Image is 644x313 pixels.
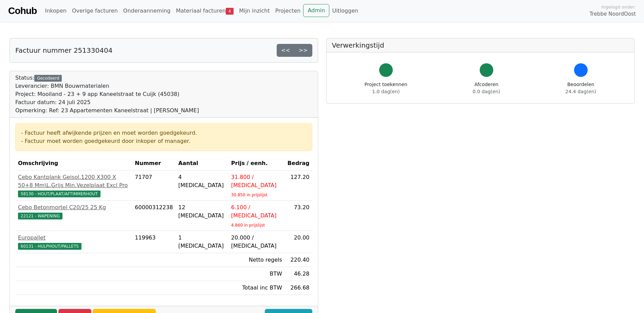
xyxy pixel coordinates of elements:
[34,75,62,82] div: Gecodeerd
[178,173,226,190] div: 4 [MEDICAL_DATA]
[42,4,69,18] a: Inkopen
[15,156,132,170] th: Omschrijving
[236,4,273,18] a: Mijn inzicht
[329,4,361,18] a: Uitloggen
[285,267,312,281] td: 46.28
[372,89,400,94] span: 1.0 dag(en)
[601,4,636,10] span: Ingelogd onder:
[566,89,596,94] span: 24.4 dag(en)
[15,46,112,54] h5: Factuur nummer 251330404
[473,89,500,94] span: 0.0 dag(en)
[303,4,329,17] a: Admin
[18,203,129,212] div: Cebo Betonmortel C20/25 25 Kg
[231,223,265,228] sub: 4.860 in prijslijst
[21,137,307,145] div: - Factuur moet worden goedgekeurd door inkoper of manager.
[365,81,407,95] div: Project toekennen
[285,156,312,170] th: Bedrag
[285,281,312,295] td: 266.68
[18,173,129,198] a: Cebo Kantplank Geisol.1200 X300 X 50+8 Mm\L.Grijs Min.Vezelplaat Excl Pro58130 - HOUT/PLAAT/AFTIM...
[15,82,199,90] div: Leverancier: BMN Bouwmaterialen
[285,231,312,253] td: 20.00
[18,213,62,219] span: 22121 - WAPENING
[173,4,236,18] a: Materiaal facturen4
[590,10,636,18] span: Trebbe NoordOost
[15,74,199,115] div: Status:
[132,170,176,201] td: 71707
[231,203,282,220] div: 6.100 / [MEDICAL_DATA]
[228,253,285,267] td: Netto regels
[15,106,199,115] div: Opmerking: Ref: 23 Appartementen Kaneelstraat | [PERSON_NAME]
[121,4,173,18] a: Onderaanneming
[228,267,285,281] td: BTW
[332,41,629,49] h5: Verwerkingstijd
[285,201,312,231] td: 73.20
[69,4,121,18] a: Overige facturen
[132,156,176,170] th: Nummer
[231,234,282,250] div: 20.000 / [MEDICAL_DATA]
[18,203,129,220] a: Cebo Betonmortel C20/25 25 Kg22121 - WAPENING
[473,81,500,95] div: Afcoderen
[176,156,228,170] th: Aantal
[18,234,129,250] a: Europallet60131 - HULPHOUT/PALLETS
[178,203,226,220] div: 12 [MEDICAL_DATA]
[294,44,312,57] a: >>
[228,281,285,295] td: Totaal inc BTW
[15,90,199,98] div: Project: Mooiland - 23 + 9 app Kaneelstraat te Cuijk (45038)
[18,191,100,197] span: 58130 - HOUT/PLAAT/AFTIMMERHOUT
[231,193,268,197] sub: 30.850 in prijslijst
[285,170,312,201] td: 127.20
[18,243,81,250] span: 60131 - HULPHOUT/PALLETS
[132,231,176,253] td: 119963
[18,173,129,190] div: Cebo Kantplank Geisol.1200 X300 X 50+8 Mm\L.Grijs Min.Vezelplaat Excl Pro
[132,201,176,231] td: 60000312238
[228,156,285,170] th: Prijs / eenh.
[277,44,295,57] a: <<
[273,4,303,18] a: Projecten
[15,98,199,106] div: Factuur datum: 24 juli 2025
[566,81,596,95] div: Beoordelen
[18,234,129,242] div: Europallet
[8,3,37,19] a: Cohub
[178,234,226,250] div: 1 [MEDICAL_DATA]
[226,8,234,15] span: 4
[231,173,282,190] div: 31.800 / [MEDICAL_DATA]
[285,253,312,267] td: 220.40
[21,129,307,137] div: - Factuur heeft afwijkende prijzen en moet worden goedgekeurd.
